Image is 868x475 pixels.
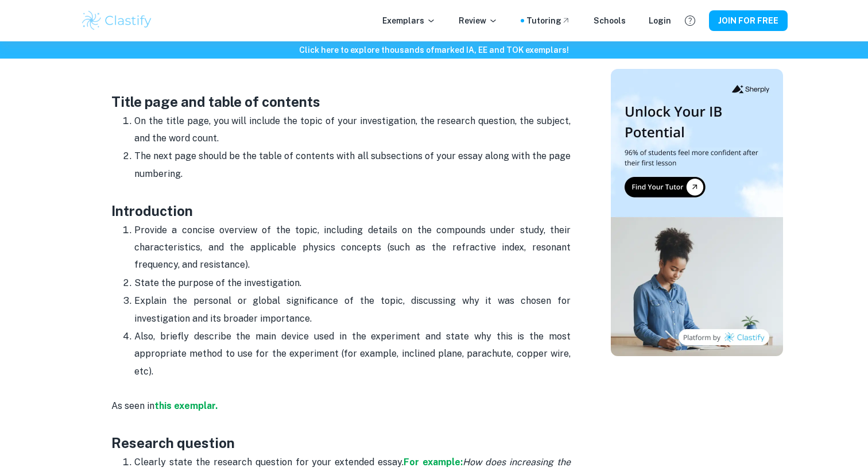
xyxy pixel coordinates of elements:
p: The next page should be the table of contents with all subsections of your essay along with the p... [134,148,571,200]
p: Explain the personal or global significance of the topic, discussing why it was chosen for invest... [134,292,571,327]
h3: Research question [111,432,571,453]
p: Provide a concise overview of the topic, including details on the compounds under study, their ch... [134,222,571,274]
a: Tutoring [526,14,571,27]
p: Exemplars [382,14,436,27]
p: On the title page, you will include the topic of your investigation, the research question, the s... [134,113,571,148]
p: State the purpose of the investigation. [134,275,571,292]
img: Clastify logo [80,9,153,32]
strong: this exemplar. [154,400,218,411]
a: Schools [594,14,626,27]
button: Help and Feedback [680,11,700,30]
h6: Click here to explore thousands of marked IA, EE and TOK exemplars ! [2,44,866,56]
img: Thumbnail [611,69,783,356]
p: Also, briefly describe the main device used in the experiment and state why this is the most appr... [134,328,571,380]
button: JOIN FOR FREE [709,10,788,31]
strong: Introduction [111,203,193,219]
a: For example: [404,457,463,468]
a: Login [649,14,671,27]
a: this exemplar. [154,400,220,411]
p: Review [459,14,498,27]
strong: Title page and table of contents [111,94,320,110]
p: As seen in [111,380,571,432]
